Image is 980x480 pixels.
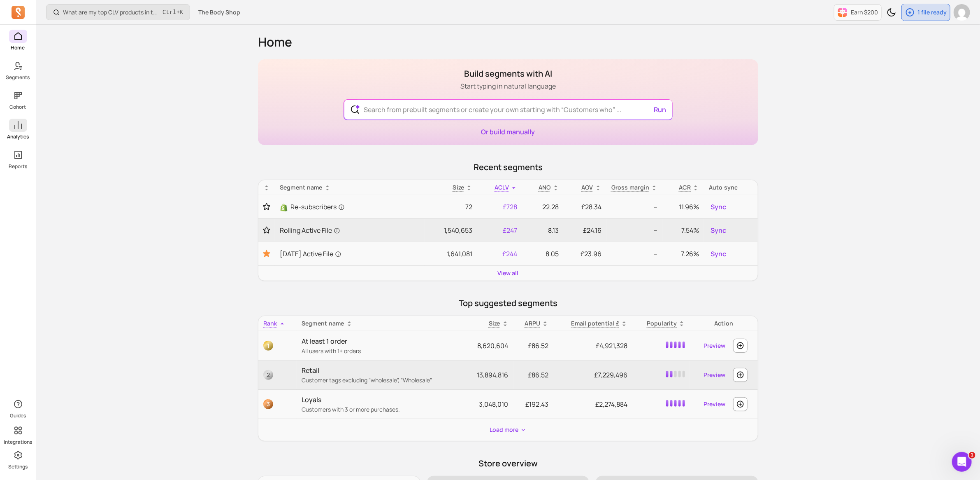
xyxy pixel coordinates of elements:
[495,183,509,191] span: ACLV
[851,8,878,16] p: Earn $200
[481,127,535,136] a: Or build manually
[611,249,658,259] p: --
[527,202,559,212] p: 22.28
[302,319,459,328] div: Segment name
[701,368,729,382] a: Preview
[479,400,509,409] span: 3,048,010
[280,249,341,259] span: [DATE] Active File
[9,396,27,421] button: Guides
[709,224,728,237] button: Sync
[193,5,245,20] button: The Body Shop
[486,422,530,438] button: Load more
[954,4,970,21] img: avatar
[46,4,190,20] button: What are my top CLV products in the last 90 days?Ctrl+K
[528,370,548,379] span: £86.52
[917,8,947,16] p: 1 file ready
[163,8,176,16] kbd: Ctrl
[498,269,519,277] a: View all
[302,395,459,405] p: Loyals
[482,225,517,235] p: £247
[430,202,472,212] p: 72
[198,8,240,16] span: The Body Shop
[901,4,950,21] button: 1 file ready
[430,249,472,259] p: 1,641,081
[527,225,559,235] p: 8.13
[569,225,601,235] p: £24.16
[478,341,509,350] span: 8,620,604
[482,249,517,259] p: £244
[302,336,459,346] p: At least 1 order
[302,405,459,414] p: Customers with 3 or more purchases.
[11,44,25,51] p: Home
[611,202,658,212] p: --
[258,162,758,173] p: Recent segments
[482,202,517,212] p: £728
[594,370,627,379] span: £7,229,496
[569,249,601,259] p: £23.96
[667,202,699,212] p: 11.96%
[525,400,548,409] span: £192.43
[834,4,882,21] button: Earn $200
[258,458,758,469] p: Store overview
[709,247,728,260] button: Sync
[280,249,420,259] a: [DATE] Active File
[163,8,183,16] span: +
[596,341,627,350] span: £4,921,328
[63,8,159,16] p: What are my top CLV products in the last 90 days?
[711,249,726,259] span: Sync
[6,74,30,81] p: Segments
[263,226,270,234] button: Toggle favorite
[263,399,273,409] span: 3
[595,400,627,409] span: £2,274,884
[611,183,650,192] p: Gross margin
[8,464,28,470] p: Settings
[290,202,345,212] span: Re-subscribers
[711,225,726,235] span: Sync
[263,319,277,327] span: Rank
[667,249,699,259] p: 7.26%
[527,249,559,259] p: 8.05
[711,202,726,212] span: Sync
[263,249,270,259] button: Toggle favorite
[611,225,658,235] p: --
[258,297,758,309] p: Top suggested segments
[302,365,459,375] p: Retail
[477,370,509,379] span: 13,894,816
[489,319,500,327] span: Size
[701,397,729,412] a: Preview
[528,341,548,350] span: £86.52
[453,183,464,191] span: Size
[952,452,972,472] iframe: Intercom live chat
[581,183,593,192] p: AOV
[709,183,753,192] div: Auto sync
[180,9,183,16] kbd: K
[358,100,659,119] input: Search from prebuilt segments or create your own starting with “Customers who” ...
[571,319,620,328] p: Email potential £
[10,104,26,110] p: Cohort
[258,35,758,49] h1: Home
[4,439,32,445] p: Integrations
[430,225,472,235] p: 1,540,653
[695,319,753,328] div: Action
[302,347,459,355] p: All users with 1+ orders
[969,452,975,459] span: 1
[263,203,270,211] button: Toggle favorite
[650,101,669,118] button: Run
[280,183,420,192] div: Segment name
[280,204,288,212] img: Shopify
[539,183,551,191] span: ANO
[667,225,699,235] p: 7.54%
[263,370,273,380] span: 2
[280,225,340,235] span: Rolling Active File
[280,225,420,235] a: Rolling Active File
[280,202,420,212] a: ShopifyRe-subscribers
[679,183,691,192] p: ACR
[647,319,677,328] p: Popularity
[569,202,601,212] p: £28.34
[525,319,541,328] p: ARPU
[263,341,273,351] span: 1
[460,81,556,91] p: Start typing in natural language
[10,412,26,419] p: Guides
[302,376,459,384] p: Customer tags excluding "wholesale", "Wholesale"
[9,163,27,170] p: Reports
